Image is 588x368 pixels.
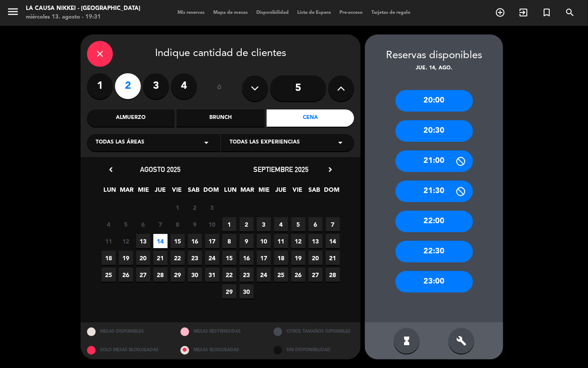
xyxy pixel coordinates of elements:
[291,268,305,282] span: 26
[565,7,575,18] i: search
[95,49,105,59] i: close
[26,13,140,22] div: miércoles 13. agosto - 19:31
[222,234,236,248] span: 8
[174,341,268,359] div: MESAS BLOQUEADAS
[205,268,219,282] span: 31
[106,165,115,174] i: chevron_left
[120,185,134,199] span: MAR
[240,251,254,265] span: 16
[188,217,202,231] span: 9
[174,322,268,341] div: MESAS RESTRINGIDAS
[171,200,185,215] span: 1
[171,217,185,231] span: 8
[326,217,340,231] span: 7
[267,109,354,127] div: Cena
[204,185,218,199] span: DOM
[102,268,116,282] span: 25
[102,217,116,231] span: 4
[205,217,219,231] span: 10
[209,10,252,15] span: Mapa de mesas
[326,251,340,265] span: 21
[171,251,185,265] span: 22
[395,90,473,112] div: 20:00
[136,217,150,231] span: 6
[274,217,288,231] span: 4
[81,341,174,359] div: SOLO MESAS BLOQUEADAS
[395,241,473,262] div: 22:30
[205,251,219,265] span: 24
[240,217,254,231] span: 2
[81,322,174,341] div: MESAS DISPONIBLES
[267,341,361,359] div: SIN DISPONIBILIDAD
[293,10,335,15] span: Lista de Espera
[119,234,133,248] span: 12
[136,251,150,265] span: 20
[87,109,174,127] div: Almuerzo
[153,234,168,248] span: 14
[291,185,305,199] span: VIE
[188,234,202,248] span: 16
[205,200,219,215] span: 3
[153,268,168,282] span: 28
[188,268,202,282] span: 30
[308,234,323,248] span: 13
[201,137,212,148] i: arrow_drop_down
[143,73,169,99] label: 3
[96,138,144,147] span: Todas las áreas
[119,217,133,231] span: 5
[188,251,202,265] span: 23
[335,10,367,15] span: Pre-acceso
[230,138,300,147] span: Todas las experiencias
[187,185,201,199] span: SAB
[291,251,305,265] span: 19
[240,268,254,282] span: 23
[257,251,271,265] span: 17
[456,336,467,346] i: build
[518,7,529,18] i: exit_to_app
[308,251,323,265] span: 20
[395,181,473,202] div: 21:30
[240,234,254,248] span: 9
[257,268,271,282] span: 24
[240,185,255,199] span: MAR
[257,234,271,248] span: 10
[240,284,254,299] span: 30
[365,47,503,64] div: Reservas disponibles
[205,234,219,248] span: 17
[153,217,168,231] span: 7
[252,10,293,15] span: Disponibilidad
[205,73,233,103] div: ó
[136,234,150,248] span: 13
[335,137,345,148] i: arrow_drop_down
[222,217,236,231] span: 1
[6,5,19,18] i: menu
[222,284,236,299] span: 29
[119,268,133,282] span: 26
[326,234,340,248] span: 14
[274,251,288,265] span: 18
[173,10,209,15] span: Mis reservas
[222,251,236,265] span: 15
[308,217,323,231] span: 6
[274,234,288,248] span: 11
[177,109,264,127] div: Brunch
[102,234,116,248] span: 11
[26,4,140,13] div: La Causa Nikkei - [GEOGRAPHIC_DATA]
[495,7,505,18] i: add_circle_outline
[87,41,354,67] div: Indique cantidad de clientes
[291,217,305,231] span: 5
[401,336,412,346] i: hourglass_full
[308,185,322,199] span: SAB
[224,185,238,199] span: LUN
[257,185,271,199] span: MIE
[115,73,141,99] label: 2
[395,120,473,142] div: 20:30
[153,185,168,199] span: JUE
[136,268,150,282] span: 27
[188,200,202,215] span: 2
[6,5,19,21] button: menu
[267,322,361,341] div: OTROS TAMAÑOS DIPONIBLES
[541,7,552,18] i: turned_in_not
[140,165,180,174] span: agosto 2025
[395,150,473,172] div: 21:00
